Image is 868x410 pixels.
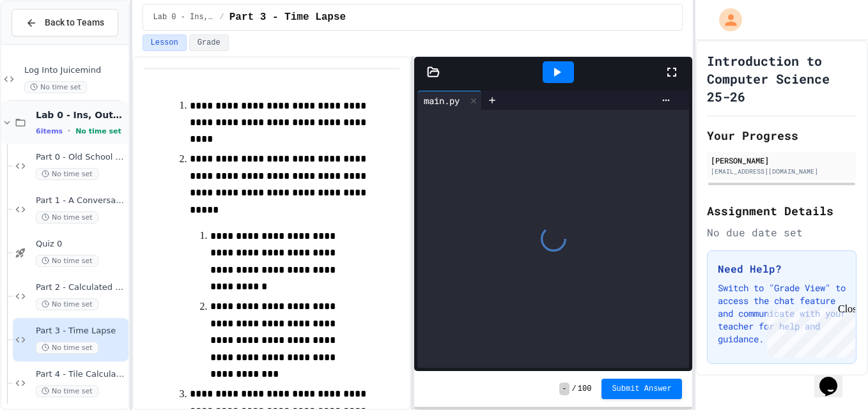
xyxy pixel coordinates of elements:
[24,65,126,76] span: Log Into Juicemind
[718,282,846,345] p: Switch to "Grade View" to access the chat feature and communicate with your teacher for help and ...
[68,126,70,136] span: •
[762,303,855,358] iframe: chat widget
[24,81,87,93] span: No time set
[417,91,482,110] div: main.py
[711,167,853,176] div: [EMAIL_ADDRESS][DOMAIN_NAME]
[718,261,846,277] h3: Need Help?
[612,384,672,394] span: Submit Answer
[220,12,224,22] span: /
[5,5,88,81] div: Chat with us now!Close
[36,326,126,337] span: Part 3 - Time Lapse
[601,379,682,399] button: Submit Answer
[707,202,856,220] h2: Assignment Details
[143,34,187,51] button: Lesson
[36,211,98,224] span: No time set
[578,384,592,394] span: 100
[36,298,98,310] span: No time set
[814,359,855,397] iframe: chat widget
[153,12,215,22] span: Lab 0 - Ins, Outs and a Little Math
[36,282,126,293] span: Part 2 - Calculated Rectangle
[36,385,98,397] span: No time set
[707,52,856,105] h1: Introduction to Computer Science 25-26
[572,384,577,394] span: /
[229,10,346,25] span: Part 3 - Time Lapse
[706,5,745,34] div: My Account
[45,16,104,29] span: Back to Teams
[36,127,63,135] span: 6 items
[12,9,118,36] button: Back to Teams
[707,225,856,240] div: No due date set
[36,239,126,250] span: Quiz 0
[75,127,121,135] span: No time set
[707,126,856,144] h2: Your Progress
[36,255,98,267] span: No time set
[417,94,466,107] div: main.py
[559,383,569,395] span: -
[36,369,126,380] span: Part 4 - Tile Calculator
[36,109,126,121] span: Lab 0 - Ins, Outs and a Little Math
[36,342,98,354] span: No time set
[711,155,853,166] div: [PERSON_NAME]
[36,195,126,206] span: Part 1 - A Conversation
[36,152,126,163] span: Part 0 - Old School Printer
[36,168,98,180] span: No time set
[189,34,229,51] button: Grade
